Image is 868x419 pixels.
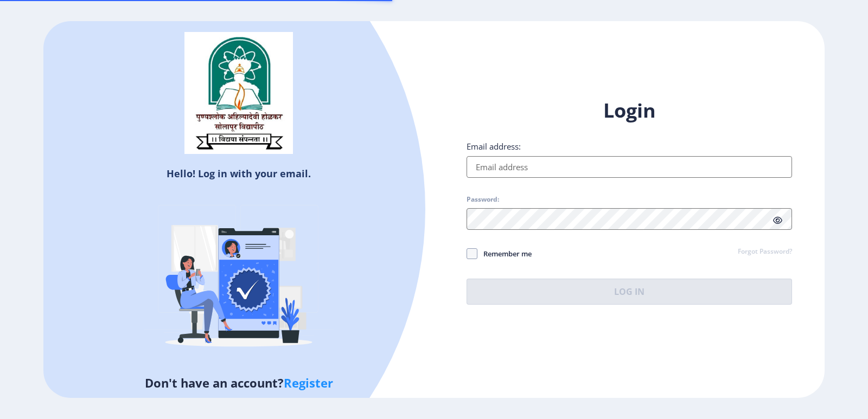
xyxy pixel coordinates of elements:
[477,247,532,260] span: Remember me
[467,156,792,178] input: Email address
[144,184,334,374] img: Verified-rafiki.svg
[467,195,499,204] label: Password:
[467,98,792,124] h1: Login
[738,247,792,257] a: Forgot Password?
[467,279,792,305] button: Log In
[284,375,333,391] a: Register
[467,141,521,152] label: Email address:
[52,374,426,391] h5: Don't have an account?
[184,32,293,154] img: sulogo.png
